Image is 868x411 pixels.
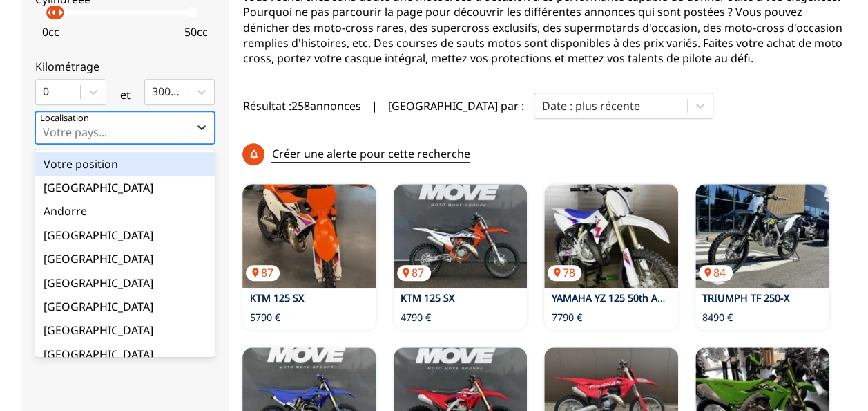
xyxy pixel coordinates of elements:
[35,223,215,247] div: [GEOGRAPHIC_DATA]
[401,291,454,304] a: KTM 125 SX
[242,184,376,288] img: KTM 125 SX
[35,199,215,223] div: Andorre
[40,112,89,125] p: Localisation
[35,176,215,199] div: [GEOGRAPHIC_DATA]
[249,311,280,325] p: 5790 €
[52,4,69,21] p: arrow_right
[46,4,62,21] p: arrow_left
[242,98,360,113] span: Résultat : 258 annonces
[387,98,523,113] p: [GEOGRAPHIC_DATA] par :
[401,311,431,325] p: 4790 €
[699,265,733,280] p: 84
[702,311,733,325] p: 8490 €
[551,291,760,304] a: YAMAHA YZ 125 50th ANNIVERSARY EDITION
[35,342,215,366] div: [GEOGRAPHIC_DATA]
[152,85,155,98] input: 300000
[397,265,431,280] p: 87
[43,85,46,98] input: 0
[551,311,581,325] p: 7790 €
[120,87,131,102] p: et
[35,152,215,176] div: Votre position
[249,291,303,304] a: KTM 125 SX
[548,265,581,280] p: 78
[394,184,528,288] img: KTM 125 SX
[35,295,215,318] div: [GEOGRAPHIC_DATA]
[35,59,215,74] p: Kilométrage
[695,184,829,288] a: TRIUMPH TF 250-X84
[544,184,678,288] img: YAMAHA YZ 125 50th ANNIVERSARY EDITION
[41,4,58,21] p: arrow_left
[271,146,470,162] p: Créer une alerte pour cette recherche
[371,98,377,113] span: |
[246,265,280,280] p: 87
[695,184,829,288] img: TRIUMPH TF 250-X
[242,184,376,288] a: KTM 125 SX87
[544,184,678,288] a: YAMAHA YZ 125 50th ANNIVERSARY EDITION78
[702,291,789,304] a: TRIUMPH TF 250-X
[42,24,59,39] p: 0 cc
[35,318,215,342] div: [GEOGRAPHIC_DATA]
[184,24,208,39] p: 50 cc
[35,271,215,295] div: [GEOGRAPHIC_DATA]
[43,126,46,138] input: Votre pays...Votre position[GEOGRAPHIC_DATA]Andorre[GEOGRAPHIC_DATA][GEOGRAPHIC_DATA][GEOGRAPHIC_...
[35,247,215,271] div: [GEOGRAPHIC_DATA]
[394,184,528,288] a: KTM 125 SX87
